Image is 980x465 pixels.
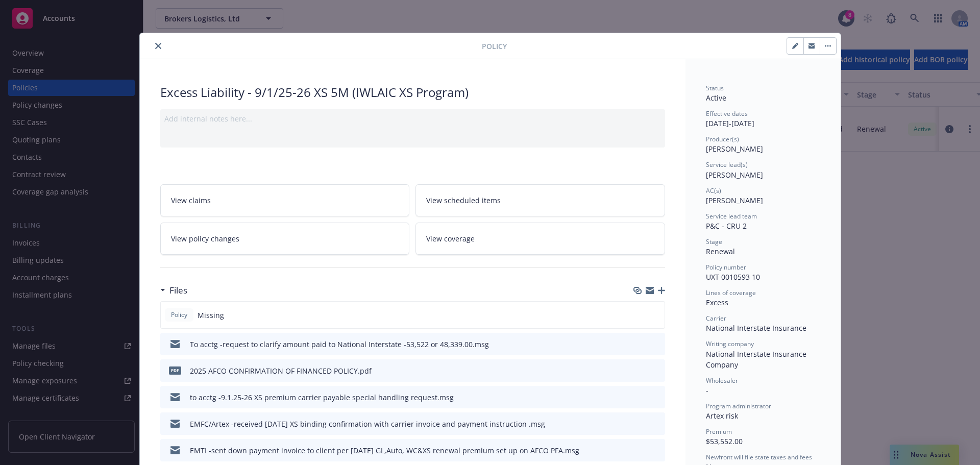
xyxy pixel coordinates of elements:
button: close [152,40,164,52]
div: [DATE] - [DATE] [706,109,820,129]
button: download file [635,339,644,350]
span: Effective dates [706,109,748,118]
a: View scheduled items [415,184,665,216]
div: EMTI -sent down payment invoice to client per [DATE] GL,Auto, WC&XS renewal premium set up on AFC... [190,445,579,456]
button: preview file [652,365,661,376]
span: Writing company [706,339,754,348]
button: preview file [652,445,661,456]
span: Active [706,93,726,103]
span: P&C - CRU 2 [706,221,747,231]
a: View claims [160,184,410,216]
span: Program administrator [706,402,771,410]
button: preview file [652,419,661,429]
span: Newfront will file state taxes and fees [706,453,812,461]
div: Excess Liability - 9/1/25-26 XS 5M (IWLAIC XS Program) [160,84,665,101]
button: preview file [652,339,661,350]
span: AC(s) [706,186,721,195]
button: preview file [652,392,661,403]
span: Carrier [706,314,726,323]
h3: Files [169,284,187,297]
span: UXT 0010593 10 [706,272,760,282]
span: [PERSON_NAME] [706,195,763,205]
span: Service lead(s) [706,160,748,169]
div: Excess [706,297,820,308]
span: National Interstate Insurance [706,323,806,333]
span: [PERSON_NAME] [706,144,763,154]
span: Policy number [706,263,746,272]
span: $53,552.00 [706,436,743,446]
span: Status [706,84,724,92]
a: View coverage [415,223,665,255]
span: pdf [169,366,181,374]
span: View scheduled items [426,195,501,206]
span: Service lead team [706,212,757,221]
div: 2025 AFCO CONFIRMATION OF FINANCED POLICY.pdf [190,365,372,376]
span: Missing [198,310,224,321]
span: Lines of coverage [706,288,756,297]
span: - [706,385,708,395]
span: View policy changes [171,233,239,244]
div: EMFC/Artex -received [DATE] XS binding confirmation with carrier invoice and payment instruction ... [190,419,545,429]
div: to acctg -9.1.25-26 XS premium carrier payable special handling request.msg [190,392,454,403]
button: download file [635,365,644,376]
span: Producer(s) [706,135,739,143]
span: Policy [169,310,189,320]
button: download file [635,419,644,429]
div: Files [160,284,187,297]
span: [PERSON_NAME] [706,170,763,180]
span: Artex risk [706,411,738,421]
span: View coverage [426,233,475,244]
a: View policy changes [160,223,410,255]
span: View claims [171,195,211,206]
span: National Interstate Insurance Company [706,349,808,370]
button: download file [635,392,644,403]
span: Premium [706,427,732,436]
div: To acctg -request to clarify amount paid to National Interstate -53,522 or 48,339.00.msg [190,339,489,350]
div: Add internal notes here... [164,113,661,124]
span: Stage [706,237,722,246]
span: Renewal [706,247,735,256]
button: download file [635,445,644,456]
span: Wholesaler [706,376,738,385]
span: Policy [482,41,507,52]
